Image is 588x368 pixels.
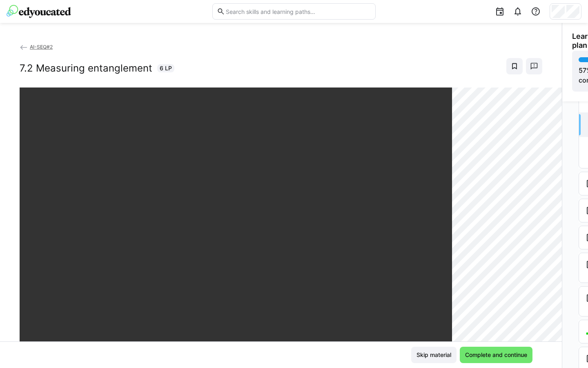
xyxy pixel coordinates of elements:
[464,351,528,359] span: Complete and continue
[415,351,452,359] span: Skip material
[20,44,53,50] a: AI-SEQ#2
[225,8,371,15] input: Search skills and learning paths…
[160,64,172,72] span: 6 LP
[20,62,152,74] h2: 7.2 Measuring entanglement
[411,347,457,363] button: Skip material
[460,347,532,363] button: Complete and continue
[30,44,53,50] span: AI-SEQ#2
[579,66,586,74] span: 57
